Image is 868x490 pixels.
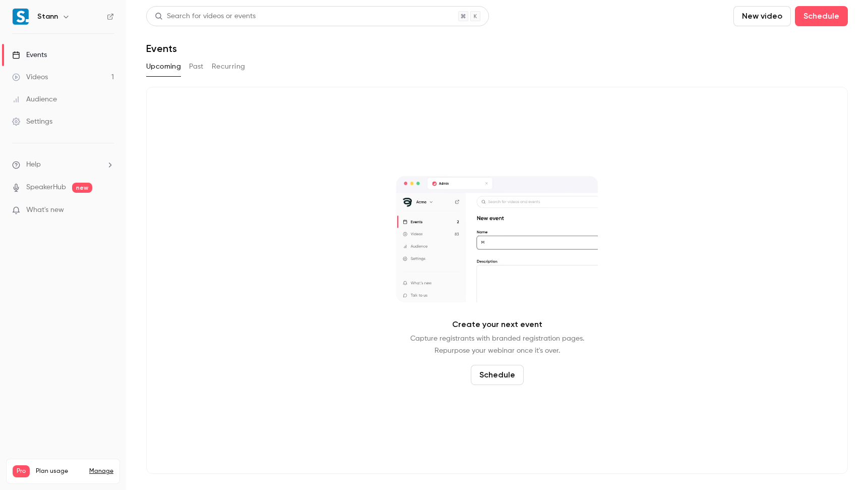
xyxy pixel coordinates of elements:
[89,467,113,475] a: Manage
[36,467,83,475] span: Plan usage
[146,59,181,75] button: Upcoming
[452,318,542,331] p: Create your next event
[13,9,29,25] img: Stann
[72,183,92,193] span: new
[26,159,41,170] span: Help
[212,59,245,75] button: Recurring
[26,205,64,215] span: What's new
[12,72,48,82] div: Videos
[26,182,66,193] a: SpeakerHub
[795,6,848,26] button: Schedule
[12,159,114,170] li: help-dropdown-opener
[146,42,177,55] h1: Events
[12,117,52,127] div: Settings
[13,465,30,477] span: Pro
[471,365,524,385] button: Schedule
[189,59,204,75] button: Past
[37,12,58,22] h6: Stann
[12,50,47,60] div: Events
[155,11,256,22] div: Search for videos or events
[12,94,57,104] div: Audience
[410,333,584,357] p: Capture registrants with branded registration pages. Repurpose your webinar once it's over.
[733,6,791,26] button: New video
[102,206,114,215] iframe: Noticeable Trigger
